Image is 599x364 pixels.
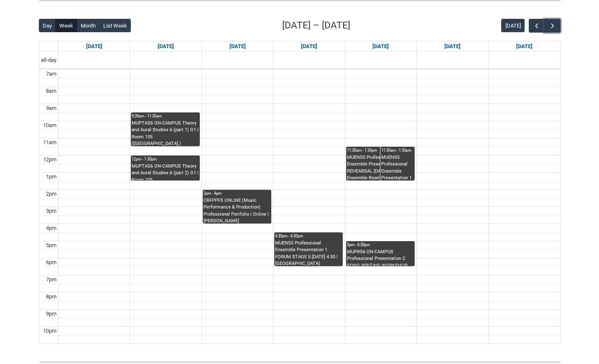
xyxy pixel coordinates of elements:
[84,41,104,51] a: Go to September 14, 2025
[44,173,58,181] div: 1pm
[381,154,414,181] div: MUENS5 Professional Ensemble Presentation 1 REHEARSAL [DATE] 11:30- | Ensemble Room 6 ([GEOGRAPHI...
[41,327,58,335] div: 10pm
[544,19,560,33] button: Next Week
[228,41,247,51] a: Go to September 16, 2025
[275,240,342,266] div: MUENS5 Professional Ensemble Presentation 1 FORUM STAGE 5 [DATE] 4:30 | [GEOGRAPHIC_DATA] ([GEOGR...
[515,41,534,51] a: Go to September 20, 2025
[275,233,342,239] div: 4:30pm - 6:30pm
[44,310,58,318] div: 9pm
[44,293,58,301] div: 8pm
[156,41,176,51] a: Go to September 15, 2025
[41,121,58,130] div: 10am
[347,154,414,181] div: MUENS5 Professional Ensemble Presentation 1 REHEARSAL [DATE] 11:30- | Ensemble Room 5 ([GEOGRAPHI...
[44,258,58,267] div: 6pm
[501,19,525,32] button: [DATE]
[44,70,58,78] div: 7am
[44,104,58,112] div: 9am
[41,155,58,164] div: 12pm
[347,148,414,153] div: 11:30am - 1:30pm
[132,113,199,119] div: 9:30am - 11:30am
[132,120,199,146] div: MUPTAS6 ON-CAMPUS Theory and Aural Studies 6 (part 1) G1 | Room 105 ([GEOGRAPHIC_DATA].) (capacit...
[44,275,58,284] div: 7pm
[371,41,390,51] a: Go to September 18, 2025
[44,87,58,95] div: 8am
[282,18,350,33] h2: [DATE] – [DATE]
[39,19,56,32] button: Day
[55,19,77,32] button: Week
[132,156,199,162] div: 12pm - 1:30pm
[44,207,58,215] div: 3pm
[39,56,58,64] span: all-day
[99,19,131,32] button: List Week
[44,241,58,249] div: 5pm
[132,163,199,181] div: MUPTAS6 ON-CAMPUS Theory and Aural Studies 6 (part 2) G1 | Room 105 ([GEOGRAPHIC_DATA].) (capacit...
[44,190,58,198] div: 2pm
[347,242,414,248] div: 5pm - 6:30pm
[204,191,270,196] div: 2pm - 4pm
[529,19,545,33] button: Previous Week
[41,138,58,147] div: 11am
[299,41,319,51] a: Go to September 17, 2025
[76,19,99,32] button: Month
[381,148,414,153] div: 11:30am - 1:30pm
[44,224,58,232] div: 4pm
[347,249,414,266] div: MUPRS6 ON-CAMPUS Professional Presentation 2 SONG WRITING WORKSHOP THU 12:00 | Studio A ([GEOGRAP...
[443,41,462,51] a: Go to September 19, 2025
[204,197,270,224] div: CRFPPFS ONLINE (Music Performance & Production) Professional Portfolio | Online | [PERSON_NAME]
